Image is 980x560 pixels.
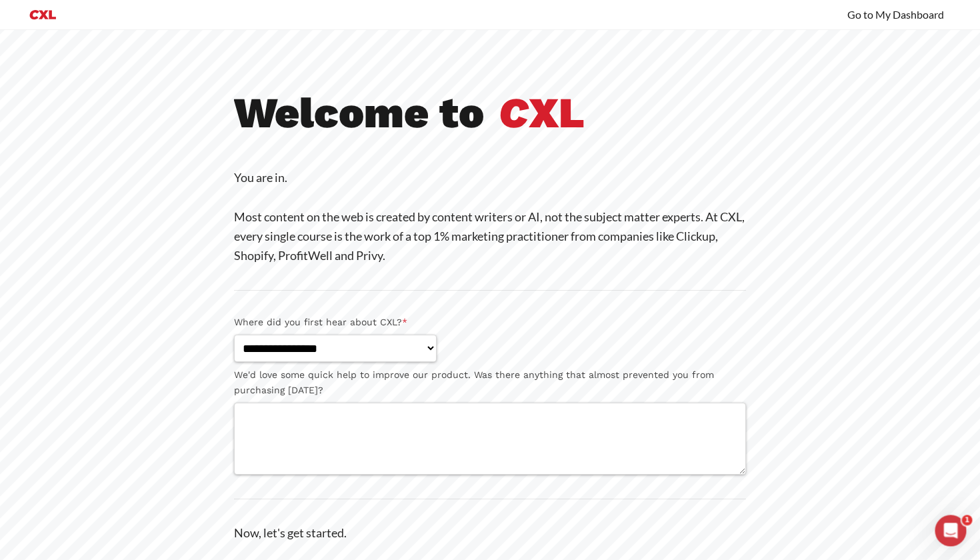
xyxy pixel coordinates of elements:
iframe: Intercom live chat [935,515,967,547]
b: Welcome to [234,87,484,138]
label: We'd love some quick help to improve our product. Was there anything that almost prevented you fr... [234,367,746,398]
span: 1 [962,515,973,525]
label: Where did you first hear about CXL? [234,315,746,330]
p: You are in. Most content on the web is created by content writers or AI, not the subject matter e... [234,168,746,265]
i: C [499,87,529,138]
p: Now, let's get started. [234,523,746,543]
b: XL [499,87,585,138]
